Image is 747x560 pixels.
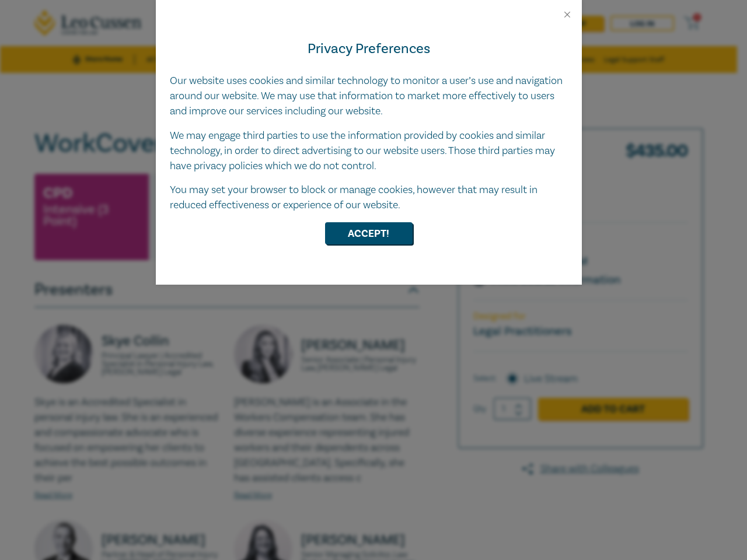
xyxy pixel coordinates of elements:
p: We may engage third parties to use the information provided by cookies and similar technology, in... [170,128,568,174]
h4: Privacy Preferences [170,38,568,60]
button: Accept! [325,222,413,244]
button: Close [562,9,573,20]
p: Our website uses cookies and similar technology to monitor a user’s use and navigation around our... [170,73,568,119]
p: You may set your browser to block or manage cookies, however that may result in reduced effective... [170,183,568,213]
